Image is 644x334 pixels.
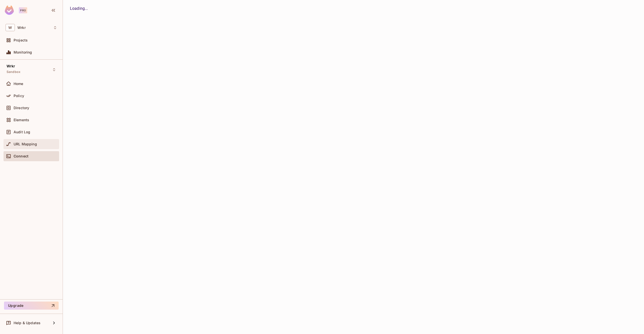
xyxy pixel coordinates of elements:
span: Policy [14,94,24,98]
img: SReyMgAAAABJRU5ErkJggg== [5,6,14,15]
span: Directory [14,106,29,110]
div: Pro [19,7,27,13]
button: Upgrade [4,302,59,310]
span: Sandbox [7,70,20,74]
span: W [6,24,15,31]
span: URL Mapping [14,142,37,146]
span: Workspace: Wrkr [17,26,26,30]
span: Home [14,82,23,86]
span: Wrkr [7,64,15,68]
span: Connect [14,154,28,158]
div: Loading... [70,6,637,12]
span: Audit Log [14,130,30,134]
span: Projects [14,38,28,42]
span: Monitoring [14,50,32,54]
span: Elements [14,118,29,122]
span: Help & Updates [14,321,41,325]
